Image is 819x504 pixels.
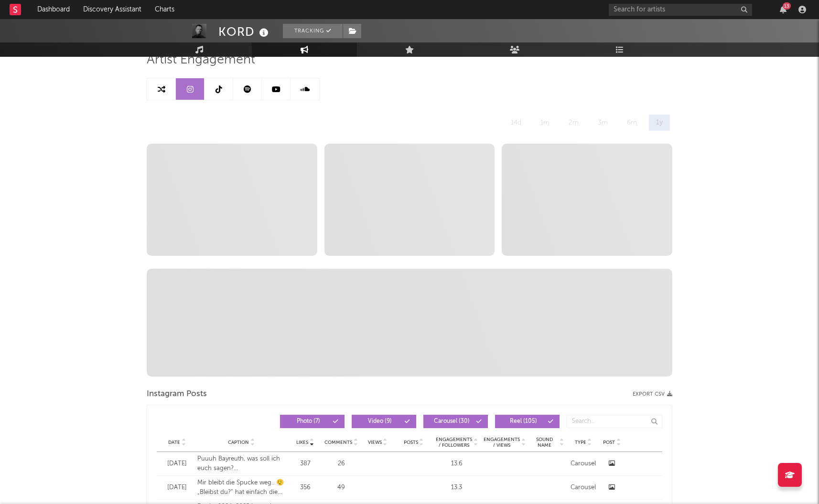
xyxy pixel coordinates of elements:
[368,440,382,445] span: Views
[569,483,598,493] div: Carousel
[435,437,473,448] span: Engagements / Followers
[603,440,615,445] span: Post
[609,4,752,16] input: Search for artists
[324,483,358,493] div: 49
[567,415,662,428] input: Search...
[430,419,474,424] span: Carousel ( 30 )
[280,415,345,428] button: Photo(7)
[324,440,352,445] span: Comments
[286,419,330,424] span: Photo ( 7 )
[218,24,271,40] div: KORD
[435,483,478,493] div: 13.3
[228,440,249,445] span: Caption
[483,437,520,448] span: Engagements / Views
[649,115,670,131] div: 1y
[168,440,180,445] span: Date
[533,115,557,131] div: 1m
[352,415,416,428] button: Video(9)
[501,419,545,424] span: Reel ( 105 )
[531,437,559,448] span: Sound Name
[162,483,193,493] div: [DATE]
[633,391,672,397] button: Export CSV
[147,54,255,66] span: Artist Engagement
[435,459,478,469] div: 13.6
[783,2,791,10] div: 13
[404,440,418,445] span: Posts
[591,115,615,131] div: 3m
[283,24,343,38] button: Tracking
[358,419,402,424] span: Video ( 9 )
[197,478,286,497] div: Mir bleibt die Spucke weg.. 😮‍💨 „Bleibst du?“ hat einfach die 500.000!!!(wtf) Marke geknackt & da...
[147,388,207,400] span: Instagram Posts
[162,459,193,469] div: [DATE]
[575,440,586,445] span: Type
[291,459,320,469] div: 387
[296,440,308,445] span: Likes
[197,454,286,473] div: Puuuh Bayreuth, was soll ich euch sagen? Ich bin immer noch komplett beflügelt von [DATE] & der L...
[291,483,320,493] div: 356
[561,115,586,131] div: 2m
[504,115,528,131] div: 14d
[620,115,644,131] div: 6m
[495,415,560,428] button: Reel(105)
[780,6,787,13] button: 13
[324,459,358,469] div: 26
[423,415,488,428] button: Carousel(30)
[569,459,598,469] div: Carousel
